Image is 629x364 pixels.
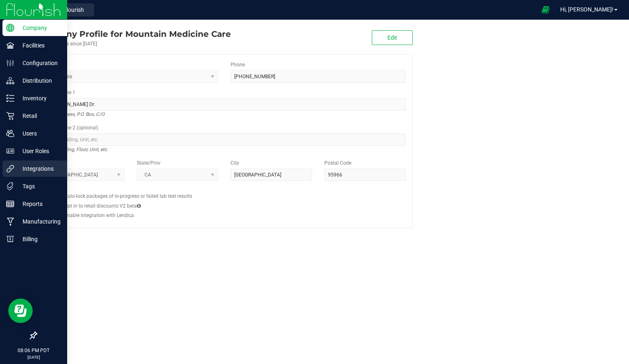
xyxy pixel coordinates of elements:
[6,41,14,50] inline-svg: Facilities
[64,202,141,210] label: Opt in to retail discounts V2 beta
[372,30,413,45] button: Edit
[14,111,63,121] p: Retail
[6,235,14,243] inline-svg: Billing
[137,159,161,167] label: State/Prov
[36,40,231,47] div: Account active since [DATE]
[6,94,14,102] inline-svg: Inventory
[6,24,14,32] inline-svg: Company
[4,347,63,354] p: 08:06 PM PDT
[14,41,63,50] p: Facilities
[14,93,63,103] p: Inventory
[14,164,63,174] p: Integrations
[536,2,555,18] span: Open Ecommerce Menu
[43,133,406,146] input: Suite, Building, Unit, etc.
[14,234,63,244] p: Billing
[387,34,397,41] span: Edit
[324,159,351,167] label: Postal Code
[14,129,63,138] p: Users
[6,182,14,190] inline-svg: Tags
[14,58,63,68] p: Configuration
[36,28,231,40] div: Mountain Medicine Care
[14,181,63,191] p: Tags
[6,147,14,155] inline-svg: User Roles
[43,109,104,119] i: Street address, P.O. Box, C/O
[6,77,14,85] inline-svg: Distribution
[6,112,14,120] inline-svg: Retail
[560,6,613,13] span: Hi, [PERSON_NAME]!
[43,124,98,131] label: Address Line 2 (optional)
[43,98,406,111] input: Address
[14,217,63,226] p: Manufacturing
[6,217,14,226] inline-svg: Manufacturing
[231,169,312,181] input: City
[14,76,63,86] p: Distribution
[43,145,108,154] i: Suite, Building, Floor, Unit, etc.
[231,70,406,83] input: (123) 456-7890
[64,192,192,200] label: Auto-lock packages of in-progress or failed lab test results
[14,146,63,156] p: User Roles
[6,129,14,138] inline-svg: Users
[231,159,239,167] label: City
[43,187,406,192] h2: Configs
[4,354,63,360] p: [DATE]
[64,212,134,219] label: Enable integration with Lendica
[8,298,33,323] iframe: Resource center
[6,165,14,173] inline-svg: Integrations
[231,61,245,68] label: Phone
[14,23,63,33] p: Company
[14,199,63,209] p: Reports
[324,169,406,181] input: Postal Code
[6,200,14,208] inline-svg: Reports
[6,59,14,67] inline-svg: Configuration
